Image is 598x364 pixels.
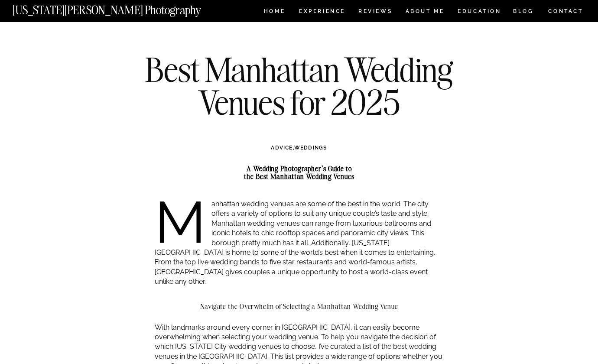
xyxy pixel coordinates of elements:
[13,4,230,12] a: [US_STATE][PERSON_NAME] Photography
[155,199,444,287] p: Manhattan wedding venues are some of the best in the world. The city offers a variety of options ...
[173,144,425,152] h3: ,
[299,9,344,16] a: Experience
[513,9,534,16] a: BLOG
[294,145,327,151] a: WEDDINGS
[271,145,292,151] a: ADVICE
[155,302,444,310] h2: Navigate the Overwhelm of Selecting a Manhattan Wedding Venue
[405,9,445,16] a: ABOUT ME
[548,6,584,16] a: CONTACT
[262,9,287,16] a: HOME
[244,164,354,181] strong: A Wedding Photographer’s Guide to the Best Manhattan Wedding Venues
[457,9,502,16] a: EDUCATION
[358,9,391,16] a: REVIEWS
[142,53,456,119] h1: Best Manhattan Wedding Venues for 2025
